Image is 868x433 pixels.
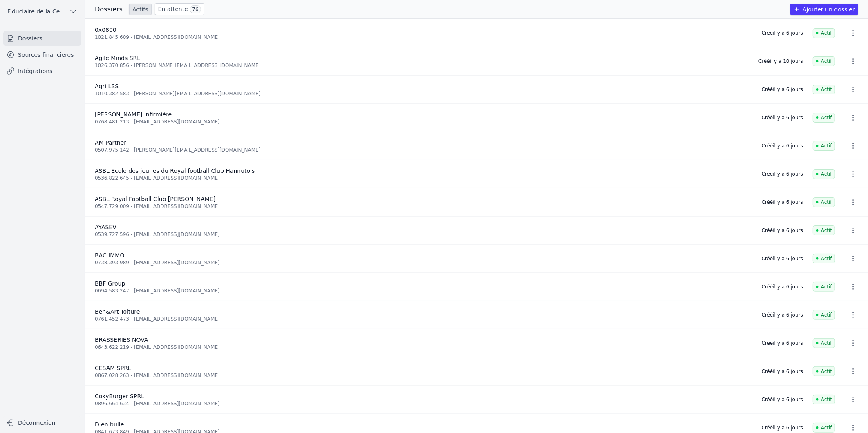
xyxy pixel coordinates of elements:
a: En attente 76 [155,3,204,15]
div: Créé il y a 6 jours [762,368,803,375]
div: 0761.452.473 - [EMAIL_ADDRESS][DOMAIN_NAME] [95,316,752,322]
span: Actif [813,169,835,179]
div: 0738.393.989 - [EMAIL_ADDRESS][DOMAIN_NAME] [95,259,752,266]
span: Actif [813,366,835,376]
span: Actif [813,56,835,66]
span: Actif [813,395,835,404]
div: Créé il y a 6 jours [762,312,803,318]
a: Intégrations [3,64,81,78]
span: Actif [813,254,835,263]
span: Actif [813,423,835,433]
span: Actif [813,282,835,292]
div: Créé il y a 6 jours [762,171,803,177]
span: AYASEV [95,224,116,230]
span: Actif [813,197,835,207]
span: ASBL Ecole des jeunes du Royal football Club Hannutois [95,167,255,174]
button: Déconnexion [3,416,81,429]
span: BBF Group [95,280,125,287]
div: Créé il y a 6 jours [762,227,803,234]
div: 1026.370.856 - [PERSON_NAME][EMAIL_ADDRESS][DOMAIN_NAME] [95,62,749,69]
div: Créé il y a 6 jours [762,340,803,346]
span: CESAM SPRL [95,365,131,371]
div: 1021.845.609 - [EMAIL_ADDRESS][DOMAIN_NAME] [95,34,752,40]
span: [PERSON_NAME] Infirmière [95,111,172,118]
div: Créé il y a 6 jours [762,283,803,290]
span: Actif [813,310,835,320]
div: Créé il y a 6 jours [762,396,803,403]
button: Ajouter un dossier [790,4,858,15]
span: Actif [813,113,835,123]
a: Dossiers [3,31,81,46]
div: 0643.622.219 - [EMAIL_ADDRESS][DOMAIN_NAME] [95,344,752,350]
span: AM Partner [95,139,126,146]
span: 76 [190,5,201,13]
div: 0539.727.596 - [EMAIL_ADDRESS][DOMAIN_NAME] [95,231,752,238]
span: Agile Minds SRL [95,55,140,61]
div: Créé il y a 6 jours [762,114,803,121]
div: 0867.028.263 - [EMAIL_ADDRESS][DOMAIN_NAME] [95,372,752,379]
div: Créé il y a 6 jours [762,30,803,36]
div: 0694.583.247 - [EMAIL_ADDRESS][DOMAIN_NAME] [95,288,752,294]
span: Actif [813,141,835,151]
div: Créé il y a 6 jours [762,86,803,93]
span: 0x0800 [95,27,116,33]
div: 0547.729.009 - [EMAIL_ADDRESS][DOMAIN_NAME] [95,203,752,210]
span: Actif [813,85,835,94]
div: 0536.822.645 - [EMAIL_ADDRESS][DOMAIN_NAME] [95,175,752,181]
div: 0768.481.213 - [EMAIL_ADDRESS][DOMAIN_NAME] [95,118,752,125]
div: 0896.664.634 - [EMAIL_ADDRESS][DOMAIN_NAME] [95,400,752,407]
span: Actif [813,28,835,38]
span: ASBL Royal Football Club [PERSON_NAME] [95,196,215,202]
span: Ben&Art Toiture [95,308,140,315]
div: Créé il y a 10 jours [758,58,803,65]
a: Sources financières [3,47,81,62]
span: BRASSERIES NOVA [95,337,148,343]
span: Actif [813,338,835,348]
span: BAC IMMO [95,252,124,259]
h3: Dossiers [95,4,123,14]
div: 0507.975.142 - [PERSON_NAME][EMAIL_ADDRESS][DOMAIN_NAME] [95,147,752,153]
div: Créé il y a 6 jours [762,255,803,262]
span: Fiduciaire de la Cense & Associés [7,7,66,16]
div: Créé il y a 6 jours [762,143,803,149]
span: CoxyBurger SPRL [95,393,144,400]
div: 1010.382.583 - [PERSON_NAME][EMAIL_ADDRESS][DOMAIN_NAME] [95,90,752,97]
span: Actif [813,225,835,235]
button: Fiduciaire de la Cense & Associés [3,5,81,18]
span: Agri LSS [95,83,119,89]
span: D en bulle [95,421,124,428]
div: Créé il y a 6 jours [762,424,803,431]
a: Actifs [129,4,152,15]
div: Créé il y a 6 jours [762,199,803,205]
